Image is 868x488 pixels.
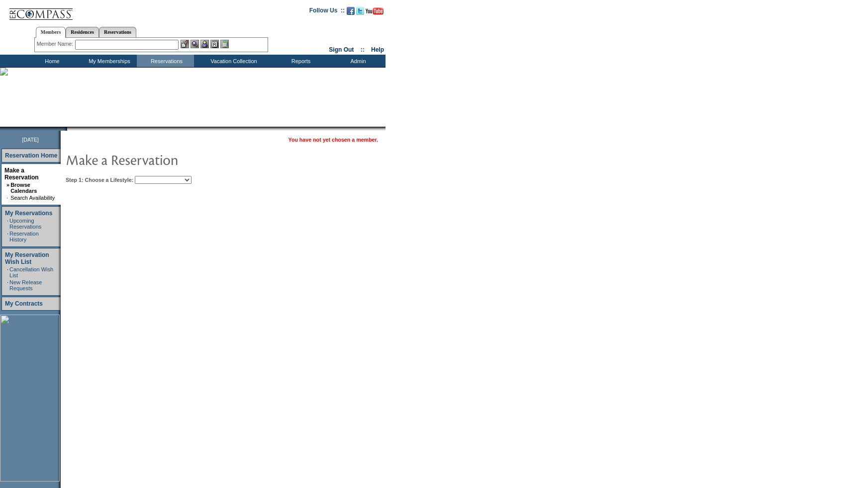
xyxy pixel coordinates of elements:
td: Vacation Collection [194,55,271,67]
a: Help [371,46,384,53]
img: Become our fan on Facebook [347,7,355,15]
a: Follow us on Twitter [356,10,364,16]
td: · [6,195,9,201]
td: Admin [328,55,386,67]
a: My Reservations [5,210,52,217]
b: » [6,182,9,188]
span: You have not yet chosen a member. [289,137,378,143]
td: · [7,231,8,243]
img: pgTtlMakeReservation.gif [66,150,265,169]
a: My Reservation Wish List [5,251,49,265]
td: · [7,279,8,291]
a: Cancellation Wish List [9,266,53,278]
span: [DATE] [22,137,39,143]
img: Follow us on Twitter [356,7,364,15]
a: Subscribe to our YouTube Channel [366,10,384,16]
a: Members [36,27,66,38]
a: Sign Out [329,46,354,53]
img: b_calculator.gif [220,40,229,48]
a: Become our fan on Facebook [347,10,355,16]
span: :: [361,46,365,53]
img: promoShadowLeftCorner.gif [64,127,67,131]
td: · [7,266,8,278]
td: Reports [271,55,328,67]
img: Impersonate [200,40,209,48]
td: My Memberships [80,55,137,67]
a: Residences [66,27,99,37]
td: Home [22,55,80,67]
a: Browse Calendars [10,182,37,194]
a: New Release Requests [9,279,42,291]
a: Reservation Home [5,152,57,159]
img: View [191,40,199,48]
td: Reservations [137,55,194,67]
a: Make a Reservation [4,167,39,181]
img: Reservations [210,40,219,48]
b: Step 1: Choose a Lifestyle: [66,177,133,183]
img: blank.gif [67,127,68,131]
a: Reservation History [9,231,39,243]
a: Upcoming Reservations [9,218,41,230]
div: Member Name: [37,40,75,48]
td: Follow Us :: [309,6,345,18]
td: · [7,218,8,230]
img: b_edit.gif [181,40,189,48]
img: Subscribe to our YouTube Channel [366,7,384,15]
a: My Contracts [5,300,43,307]
a: Search Availability [10,195,55,201]
a: Reservations [99,27,136,37]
